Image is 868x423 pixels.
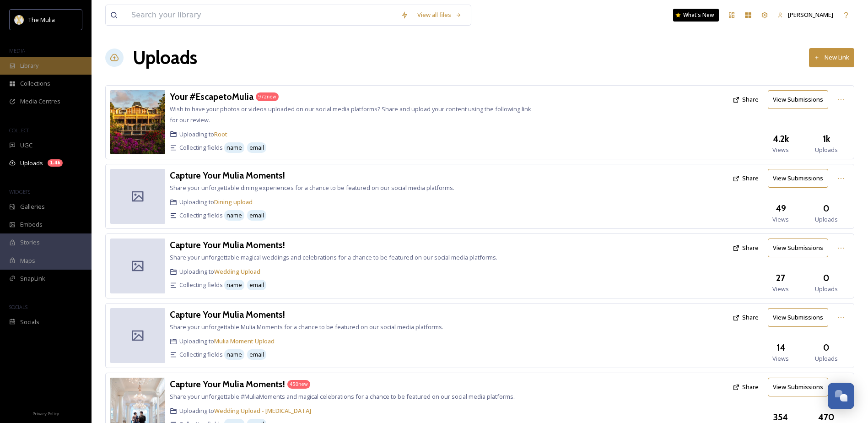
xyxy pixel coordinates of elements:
a: Wedding Upload [214,267,260,276]
span: Stories [20,238,40,247]
button: Open Chat [828,383,854,409]
span: email [249,211,264,220]
div: 972 new [256,92,279,101]
span: Collecting fields [179,211,223,220]
span: Share your unforgettable dining experiences for a chance to be featured on our social media platf... [170,184,454,192]
span: Uploads [815,354,838,363]
span: email [249,350,264,359]
span: Embeds [20,220,43,229]
h3: 0 [823,202,830,215]
h3: Capture Your Mulia Moments! [170,379,285,390]
h3: 14 [776,341,785,354]
span: name [226,281,242,289]
a: Mulia Moment Upload [214,337,275,345]
span: Uploading to [179,130,227,139]
span: Views [772,215,789,224]
h3: 4.2k [773,132,789,146]
span: Uploads [20,159,43,168]
a: What's New [673,9,719,22]
span: Uploads [815,285,838,293]
a: View Submissions [768,169,833,188]
span: name [226,143,242,152]
button: Share [728,91,763,108]
h3: Capture Your Mulia Moments! [170,239,285,250]
span: MEDIA [9,47,25,54]
span: Share your unforgettable magical weddings and celebrations for a chance to be featured on our soc... [170,253,497,261]
span: UGC [20,141,32,150]
span: name [226,211,242,220]
a: View Submissions [768,308,833,327]
a: Capture Your Mulia Moments! [170,239,285,252]
span: Uploads [815,146,838,154]
span: Uploading to [179,407,311,415]
button: Share [728,169,763,187]
h3: Capture Your Mulia Moments! [170,170,285,181]
span: Views [772,146,789,154]
a: Uploads [133,44,197,71]
span: Collecting fields [179,350,223,359]
a: View all files [413,6,466,24]
a: [PERSON_NAME] [773,6,838,24]
h3: Capture Your Mulia Moments! [170,309,285,320]
span: name [226,350,242,359]
span: Views [772,285,789,293]
a: Your #EscapetoMulia [170,90,253,103]
span: Collecting fields [179,281,223,289]
span: Uploading to [179,337,275,346]
span: Views [772,354,789,363]
a: Wedding Upload - [MEDICAL_DATA] [214,407,311,415]
a: Capture Your Mulia Moments! [170,308,285,321]
button: View Submissions [768,378,828,396]
input: Search your library [127,5,396,25]
span: SnapLink [20,274,45,283]
span: WIDGETS [9,188,30,195]
span: Collections [20,79,50,88]
button: New Link [809,48,854,67]
span: COLLECT [9,127,29,134]
span: email [249,281,264,289]
span: Uploading to [179,198,253,206]
img: nicolas.matrat%2540gmail.com-_DSC4644.jpeg [110,90,165,154]
button: Share [728,378,763,396]
h3: 0 [823,271,830,285]
span: Wish to have your photos or videos uploaded on our social media platforms? Share and upload your ... [170,105,531,124]
a: View Submissions [768,378,833,396]
a: View Submissions [768,90,833,109]
span: Share your unforgettable Mulia Moments for a chance to be featured on our social media platforms. [170,323,443,331]
img: mulia_logo.png [15,15,24,24]
span: SOCIALS [9,304,27,310]
button: View Submissions [768,169,828,188]
div: 450 new [287,380,310,389]
a: View Submissions [768,239,833,257]
button: View Submissions [768,90,828,109]
span: Media Centres [20,97,60,106]
span: Uploading to [179,267,260,276]
a: Dining upload [214,198,253,206]
h3: 0 [823,341,830,354]
span: The Mulia [28,16,55,24]
span: Library [20,61,38,70]
span: Collecting fields [179,143,223,152]
span: [PERSON_NAME] [788,11,833,19]
a: Capture Your Mulia Moments! [170,169,285,182]
span: Share your unforgettable #MuliaMoments and magical celebrations for a chance to be featured on ou... [170,392,515,401]
span: Uploads [815,215,838,224]
span: Galleries [20,202,45,211]
a: Root [214,130,227,138]
a: Capture Your Mulia Moments! [170,378,285,391]
div: 1.4k [48,159,63,167]
a: Privacy Policy [32,407,59,418]
h3: 49 [776,202,786,215]
span: Maps [20,256,35,265]
button: Share [728,239,763,257]
span: email [249,143,264,152]
h3: Your #EscapetoMulia [170,91,253,102]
